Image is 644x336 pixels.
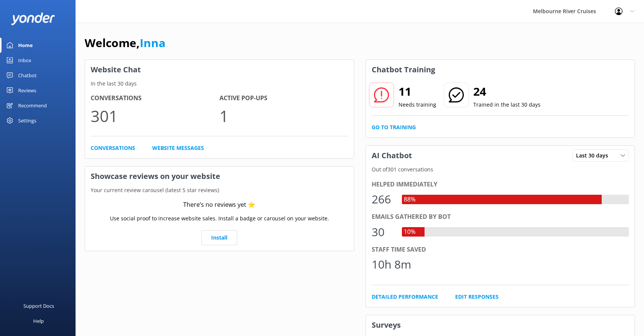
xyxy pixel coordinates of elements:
div: Staff time saved [372,245,629,255]
p: Use social proof to increase website sales. Install a badge or carousel on your website. [110,214,329,223]
h3: Surveys [366,315,635,335]
h3: Showcase reviews on your website [85,166,354,186]
div: Helped immediately [372,180,629,189]
div: 266 [372,190,394,208]
div: 10h 8m [372,255,411,273]
h2: 24 [473,82,541,101]
div: 88% [402,195,417,205]
div: Support Docs [23,298,54,313]
h3: Website Chat [85,60,354,79]
img: yonder-white-logo.png [11,12,55,25]
p: Needs training [398,101,436,109]
p: 301 [91,103,219,128]
p: In the last 30 days [85,79,354,88]
a: Website Messages [152,144,204,152]
h3: AI Chatbot [366,146,418,165]
div: 30 [372,223,394,241]
a: Install [201,230,237,245]
a: Go to Training [372,123,416,131]
p: Your current review carousel (latest 5 star reviews) [85,186,354,194]
a: Inna [140,35,165,50]
p: Trained in the last 30 days [473,101,541,109]
div: Inbox [18,53,31,68]
div: Recommend [18,98,47,113]
a: Conversations [91,144,135,152]
p: 1 [219,103,348,128]
h3: Chatbot Training [366,60,441,79]
a: Detailed Performance [372,293,438,301]
div: Chatbot [18,68,37,83]
a: Edit Responses [455,293,499,301]
h4: Conversations [91,93,219,103]
p: Out of 301 conversations [366,165,635,174]
div: Reviews [18,83,36,98]
h2: 11 [398,82,436,101]
div: There’s no reviews yet ⭐ [183,200,255,210]
div: 10% [402,227,417,237]
h4: Active Pop-ups [219,93,348,103]
div: Home [18,38,33,53]
div: Help [33,313,44,328]
span: Last 30 days [576,151,613,160]
div: Settings [18,113,36,128]
h1: Welcome, [85,34,165,52]
div: Emails gathered by bot [372,212,629,222]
